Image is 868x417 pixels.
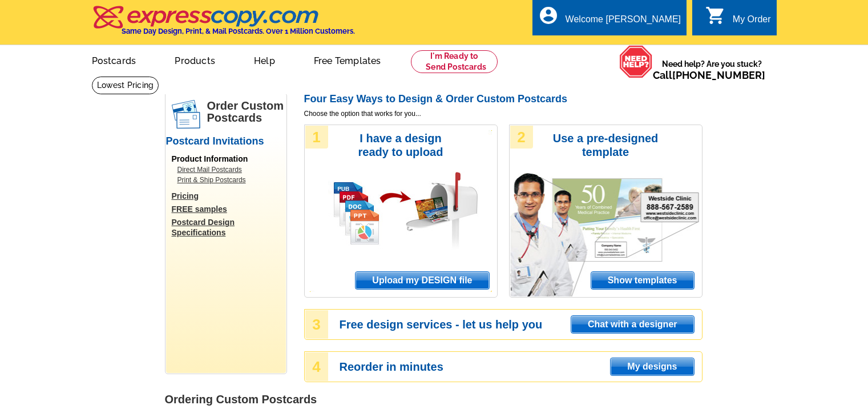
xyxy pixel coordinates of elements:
[177,165,280,175] a: Direct Mail Postcards
[172,100,200,129] img: postcards.png
[172,217,286,238] a: Postcard Design Specifications
[610,358,694,376] a: My designs
[591,272,694,289] span: Show templates
[591,271,695,290] a: Show templates
[207,100,286,124] h1: Order Custom Postcards
[653,69,765,81] span: Call
[619,45,653,78] img: help
[305,352,328,381] div: 4
[92,14,355,35] a: Same Day Design, Print, & Mail Postcards. Over 1 Million Customers.
[156,46,233,73] a: Products
[165,393,317,406] strong: Ordering Custom Postcards
[236,46,293,73] a: Help
[705,13,771,27] a: shopping_cart My Order
[296,46,399,73] a: Free Templates
[340,319,701,330] h3: Free design services - let us help you
[653,58,771,81] span: Need help? Are you stuck?
[355,271,489,290] a: Upload my DESIGN file
[733,14,771,30] div: My Order
[172,191,286,201] a: Pricing
[356,272,488,289] span: Upload my DESIGN file
[672,69,765,81] a: [PHONE_NUMBER]
[305,310,328,339] div: 3
[571,316,693,333] span: Chat with a designer
[547,131,664,159] h3: Use a pre-designed template
[304,93,703,106] h2: Four Easy Ways to Design & Order Custom Postcards
[571,315,694,334] a: Chat with a designer
[705,5,726,26] i: shopping_cart
[538,5,559,26] i: account_circle
[172,154,248,163] span: Product Information
[304,109,703,119] span: Choose the option that works for you...
[122,27,355,35] h4: Same Day Design, Print, & Mail Postcards. Over 1 Million Customers.
[305,126,328,149] div: 1
[566,14,681,30] div: Welcome [PERSON_NAME]
[340,362,701,372] h3: Reorder in minutes
[177,175,280,185] a: Print & Ship Postcards
[611,358,693,375] span: My designs
[510,126,533,149] div: 2
[342,131,459,159] h3: I have a design ready to upload
[172,204,286,214] a: FREE samples
[166,135,286,148] h2: Postcard Invitations
[74,46,155,73] a: Postcards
